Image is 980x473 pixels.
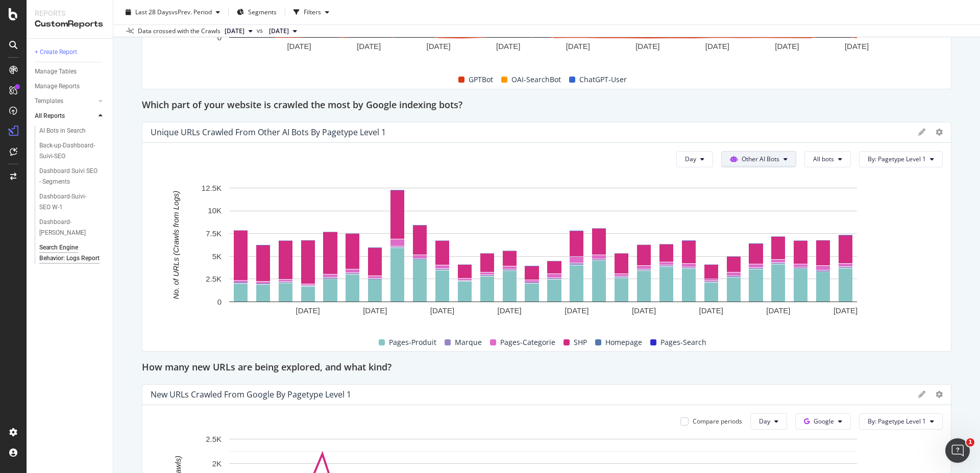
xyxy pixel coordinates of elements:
[142,97,462,114] h2: Which part of your website is crawled the most by Google indexing bots?
[363,306,387,314] text: [DATE]
[766,306,790,314] text: [DATE]
[151,183,935,326] svg: A chart.
[455,336,482,348] span: Marque
[233,4,281,20] button: Segments
[795,413,851,430] button: Google
[966,438,974,446] span: 1
[35,111,95,121] a: All Reports
[859,151,943,167] button: By: Pagetype Level 1
[430,306,454,314] text: [DATE]
[171,8,212,16] span: vs Prev. Period
[35,47,77,58] div: + Create Report
[389,336,436,348] span: Pages-Produit
[632,306,656,314] text: [DATE]
[635,41,659,50] text: [DATE]
[759,417,770,426] span: Day
[35,66,106,77] a: Manage Tables
[705,41,729,50] text: [DATE]
[721,151,796,167] button: Other AI Bots
[296,306,320,314] text: [DATE]
[287,41,311,50] text: [DATE]
[859,413,943,430] button: By: Pagetype Level 1
[35,8,105,18] div: Reports
[35,66,77,77] div: Manage Tables
[685,155,696,163] span: Day
[39,242,106,264] a: Search Engine Behavior: Logs Report
[945,438,970,463] iframe: Intercom live chat
[574,336,587,348] span: SHP
[699,306,723,314] text: [DATE]
[660,336,706,348] span: Pages-Search
[202,183,222,192] text: 12.5K
[39,191,97,213] div: Dashboard-Suivi-SEO W-1
[605,336,642,348] span: Homepage
[39,126,106,136] a: AI Bots in Search
[39,140,106,162] a: Back-up-Dashboard-Suivi-SEO
[565,306,589,314] text: [DATE]
[834,306,857,314] text: [DATE]
[269,27,289,36] span: 2025 Aug. 10th
[813,155,834,163] span: All bots
[35,96,63,107] div: Templates
[171,190,180,299] text: No. of URLs (Crawls from Logs)
[35,81,106,92] a: Manage Reports
[676,151,713,167] button: Day
[868,155,926,163] span: By: Pagetype Level 1
[248,8,277,16] span: Segments
[208,206,222,215] text: 10K
[304,8,321,16] div: Filters
[750,413,787,430] button: Day
[206,275,222,283] text: 2.5K
[217,297,222,306] text: 0
[39,126,86,136] div: AI Bots in Search
[39,242,100,264] div: Search Engine Behavior: Logs Report
[39,191,106,213] a: Dashboard-Suivi-SEO W-1
[142,360,391,376] h2: How many new URLs are being explored, and what kind?
[39,217,98,238] div: Dashboard-Suivi-SEO YoY
[212,252,222,260] text: 5K
[35,96,95,107] a: Templates
[775,41,799,50] text: [DATE]
[742,155,779,163] span: Other AI Bots
[138,27,220,36] div: Data crossed with the Crawls
[579,73,627,86] span: ChatGPT-User
[220,25,257,37] button: [DATE]
[845,41,869,50] text: [DATE]
[142,122,951,352] div: Unique URLs Crawled from Other AI Bots by Pagetype Level 1DayOther AI BotsAll botsBy: Pagetype Le...
[814,417,834,426] span: Google
[868,417,926,426] span: By: Pagetype Level 1
[566,41,590,50] text: [DATE]
[225,27,244,36] span: 2025 Sep. 7th
[427,41,451,50] text: [DATE]
[35,18,105,30] div: CustomReports
[693,417,742,426] div: Compare periods
[39,140,99,162] div: Back-up-Dashboard-Suivi-SEO
[39,166,99,187] div: Dashboard Suivi SEO - Segments
[289,4,333,20] button: Filters
[206,229,222,238] text: 7.5K
[257,26,265,35] span: vs
[35,111,65,121] div: All Reports
[498,306,522,314] text: [DATE]
[212,459,222,468] text: 2K
[500,336,555,348] span: Pages-Categorie
[206,434,222,443] text: 2.5K
[804,151,851,167] button: All bots
[35,47,106,58] a: + Create Report
[151,389,351,400] div: New URLs Crawled from Google by Pagetype Level 1
[35,81,80,92] div: Manage Reports
[151,127,386,137] div: Unique URLs Crawled from Other AI Bots by Pagetype Level 1
[135,8,171,16] span: Last 28 Days
[142,97,951,114] div: Which part of your website is crawled the most by Google indexing bots?
[121,4,224,20] button: Last 28 DaysvsPrev. Period
[469,73,493,86] span: GPTBot
[39,166,106,187] a: Dashboard Suivi SEO - Segments
[496,41,520,50] text: [DATE]
[265,25,301,37] button: [DATE]
[511,73,561,86] span: OAI-SearchBot
[142,360,951,376] div: How many new URLs are being explored, and what kind?
[357,41,381,50] text: [DATE]
[39,217,106,238] a: Dashboard-[PERSON_NAME]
